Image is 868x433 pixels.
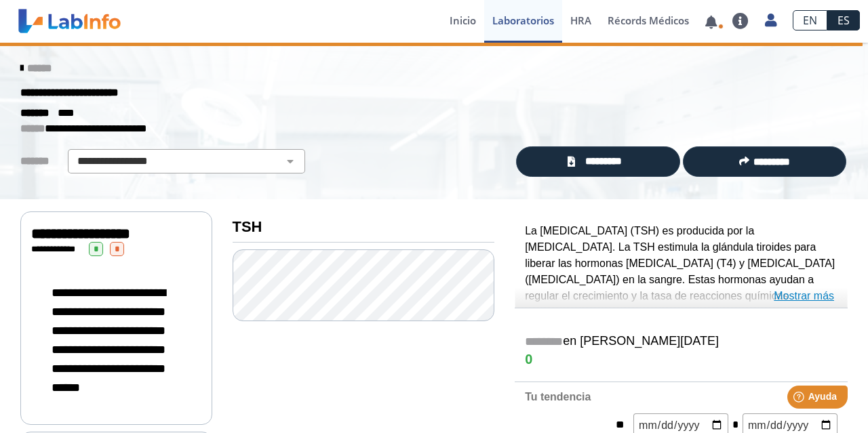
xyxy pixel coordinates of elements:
[774,288,834,304] a: Mostrar más
[570,14,591,27] span: HRA
[793,10,827,30] a: EN
[827,10,860,30] a: ES
[525,391,591,403] b: Tu tendencia
[525,223,837,369] p: La [MEDICAL_DATA] (TSH) es producida por la [MEDICAL_DATA]. La TSH estimula la glándula tiroides ...
[525,352,837,368] h4: 0
[233,218,262,235] b: TSH
[525,334,837,350] h5: en [PERSON_NAME][DATE]
[747,380,853,418] iframe: Help widget launcher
